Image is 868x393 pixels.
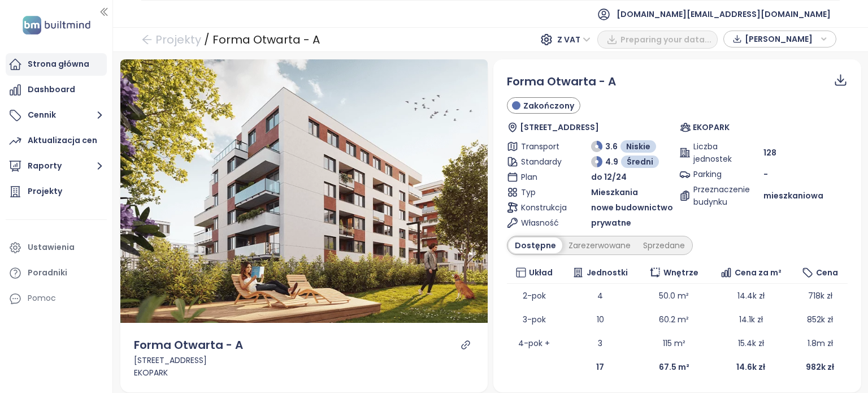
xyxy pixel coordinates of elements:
div: Pomoc [6,287,107,310]
span: Cena za m² [735,266,782,279]
div: Dashboard [28,83,75,97]
span: 852k zł [807,314,833,325]
span: Plan [521,171,563,183]
span: Wnętrze [663,266,698,279]
span: Transport [521,140,563,153]
td: 2-pok [507,284,562,308]
div: Zarezerwowane [562,237,637,253]
b: 14.6k zł [736,361,765,373]
span: Forma Otwarta - A [507,74,616,89]
div: EKOPARK [134,366,475,379]
span: Liczba jednostek [693,140,735,165]
td: 50.0 m² [639,284,709,308]
b: 17 [596,361,604,373]
a: Dashboard [6,79,107,101]
span: 128 [763,146,776,159]
div: / [204,29,210,50]
span: [STREET_ADDRESS] [520,121,599,133]
span: 3.6 [605,140,618,153]
button: Cennik [6,104,107,127]
span: Własność [521,217,563,229]
a: Projekty [6,180,107,203]
span: [PERSON_NAME] [745,31,818,47]
span: Parking [693,168,735,180]
td: 10 [562,308,639,331]
div: Aktualizacja cen [28,133,97,148]
a: Strona główna [6,53,107,76]
div: Pomoc [28,291,56,305]
td: 4 [562,284,639,308]
span: Przeznaczenie budynku [693,183,735,208]
span: 15.4k zł [738,338,764,349]
span: arrow-left [141,34,153,45]
span: 1.8m zł [808,338,833,349]
span: 718k zł [808,290,832,301]
div: Dostępne [509,237,562,253]
span: Z VAT [557,31,591,48]
div: button [730,31,830,47]
span: Cena [816,266,838,279]
td: 4-pok + [507,331,562,355]
span: - [763,169,768,180]
span: [DOMAIN_NAME][EMAIL_ADDRESS][DOMAIN_NAME] [617,1,831,28]
td: 115 m² [639,331,709,355]
span: prywatne [591,217,631,229]
span: Średni [627,156,653,168]
div: Forma Otwarta - A [134,336,243,354]
a: Ustawienia [6,236,107,259]
span: Standardy [521,156,563,168]
span: Preparing your data... [620,33,711,46]
td: 3 [562,331,639,355]
div: [STREET_ADDRESS] [134,354,475,366]
span: Typ [521,186,563,198]
td: 60.2 m² [639,308,709,331]
button: Raporty [6,155,107,178]
td: 3-pok [507,308,562,331]
b: 67.5 m² [659,361,689,373]
span: Niskie [626,140,650,153]
div: Forma Otwarta - A [212,29,320,50]
div: Ustawienia [28,240,75,254]
a: link [461,340,471,350]
span: Konstrukcja [521,201,563,214]
span: Jednostki [587,266,628,279]
a: Poradniki [6,262,107,284]
a: arrow-left Projekty [141,29,201,50]
span: Mieszkania [591,186,638,198]
button: Preparing your data... [597,31,718,49]
div: Poradniki [28,266,67,280]
img: logo [19,14,94,37]
div: Sprzedane [637,237,691,253]
span: Układ [529,266,553,279]
div: Projekty [28,184,62,198]
a: Aktualizacja cen [6,129,107,152]
span: nowe budownictwo [591,201,673,214]
span: 14.4k zł [737,290,765,301]
span: mieszkaniowa [763,189,823,202]
span: EKOPARK [693,121,730,133]
span: 4.9 [605,156,618,168]
span: do 12/24 [591,171,627,183]
span: 14.1k zł [739,314,763,325]
div: Strona główna [28,57,89,71]
span: Zakończony [523,100,574,112]
b: 982k zł [806,361,834,373]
